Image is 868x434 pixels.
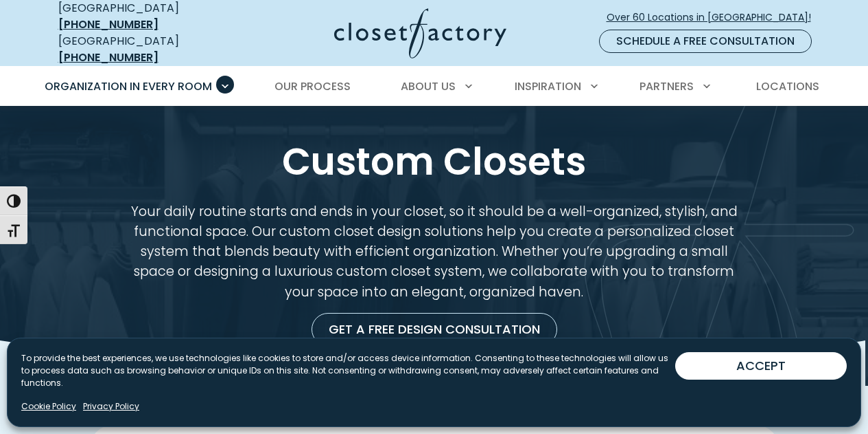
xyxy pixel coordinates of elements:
[120,202,749,301] p: Your daily routine starts and ends in your closet, so it should be a well-organized, stylish, and...
[35,67,834,106] nav: Primary Menu
[756,78,819,94] span: Locations
[83,400,139,413] a: Privacy Policy
[58,50,159,65] a: [PHONE_NUMBER]
[274,78,351,94] span: Our Process
[599,30,812,53] a: Schedule a Free Consultation
[312,313,557,346] a: Get a Free Design Consultation
[45,78,212,94] span: Organization in Every Room
[675,352,847,380] button: ACCEPT
[606,6,823,30] a: Over 60 Locations in [GEOGRAPHIC_DATA]!
[640,78,694,94] span: Partners
[21,352,675,389] p: To provide the best experiences, we use technologies like cookies to store and/or access device i...
[56,139,813,185] h1: Custom Closets
[334,8,506,58] img: Closet Factory Logo
[515,78,581,94] span: Inspiration
[607,10,822,25] span: Over 60 Locations in [GEOGRAPHIC_DATA]!
[401,78,456,94] span: About Us
[21,400,76,413] a: Cookie Policy
[58,33,226,66] div: [GEOGRAPHIC_DATA]
[58,17,159,32] a: [PHONE_NUMBER]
